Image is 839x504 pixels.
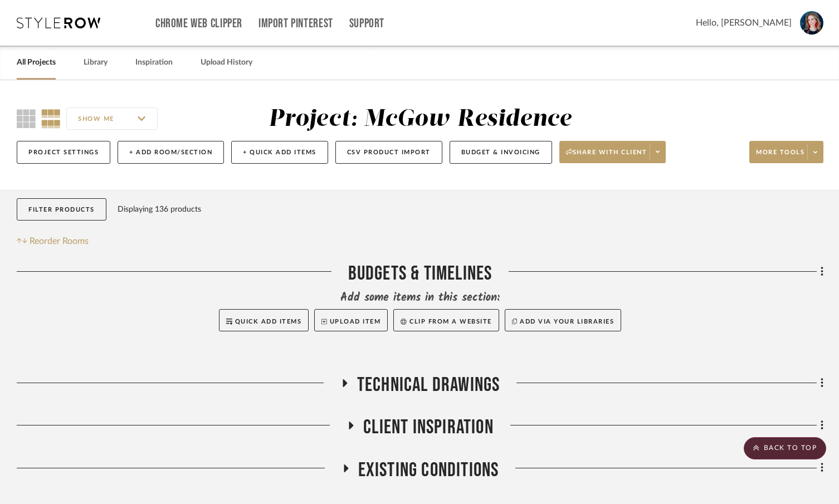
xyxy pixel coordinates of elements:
[756,148,804,165] span: More tools
[358,458,499,482] span: Existing Conditions
[17,290,823,306] div: Add some items in this section:
[349,19,384,28] a: Support
[30,234,89,248] span: Reorder Rooms
[118,198,201,221] div: Displaying 136 products
[559,141,666,163] button: Share with client
[450,141,552,164] button: Budget & Invoicing
[135,55,173,70] a: Inspiration
[219,309,309,331] button: Quick Add Items
[744,437,826,459] scroll-to-top-button: BACK TO TOP
[17,141,110,164] button: Project Settings
[800,11,823,35] img: avatar
[505,309,622,331] button: Add via your libraries
[201,55,252,70] a: Upload History
[231,141,328,164] button: + Quick Add Items
[357,373,500,397] span: Technical Drawings
[84,55,108,70] a: Library
[155,19,242,28] a: Chrome Web Clipper
[696,16,792,30] span: Hello, [PERSON_NAME]
[314,309,388,331] button: Upload Item
[363,415,494,439] span: Client Inspiration
[17,198,106,221] button: Filter Products
[749,141,823,163] button: More tools
[258,19,333,28] a: Import Pinterest
[393,309,499,331] button: Clip from a website
[335,141,442,164] button: CSV Product Import
[17,234,89,248] button: Reorder Rooms
[566,148,647,165] span: Share with client
[118,141,224,164] button: + Add Room/Section
[269,107,572,131] div: Project: McGow Residence
[17,55,56,70] a: All Projects
[235,319,302,325] span: Quick Add Items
